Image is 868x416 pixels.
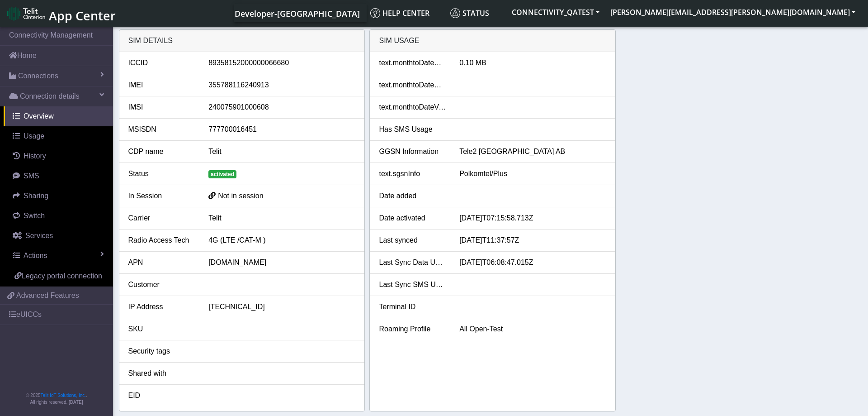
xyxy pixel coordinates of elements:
div: Customer [122,279,202,290]
a: Services [4,226,113,246]
span: Connections [18,71,58,81]
span: Usage [24,132,44,140]
div: ICCID [122,57,202,68]
div: SIM details [119,30,365,52]
div: 89358152000000066680 [202,57,362,68]
a: Telit IoT Solutions, Inc. [41,393,86,398]
div: IMEI [122,80,202,91]
div: Terminal ID [372,301,453,312]
span: Switch [24,212,45,220]
span: Help center [370,8,429,18]
a: Switch [4,206,113,226]
div: Roaming Profile [372,324,453,335]
div: Last Sync Data Usage [372,257,453,268]
div: IMSI [122,102,202,113]
div: text.sgsnInfo [372,168,453,179]
button: CONNECTIVITY_QATEST [506,4,605,20]
a: Overview [4,106,113,126]
a: Help center [367,4,447,22]
div: CDP name [122,146,202,157]
a: History [4,146,113,166]
a: SMS [4,166,113,186]
div: In Session [122,191,202,201]
span: SMS [24,172,39,180]
div: 4G (LTE /CAT-M ) [202,235,362,246]
div: [TECHNICAL_ID] [202,301,362,312]
div: APN [122,257,202,268]
div: [DOMAIN_NAME] [202,257,362,268]
span: Connection details [20,91,80,102]
div: text.monthtoDateVoice [372,102,453,113]
span: App Center [49,7,116,24]
div: MSISDN [122,124,202,135]
div: SIM Usage [370,30,615,52]
div: Shared with [122,368,202,379]
span: Sharing [24,192,48,200]
div: Telit [202,213,362,224]
div: Last synced [372,235,453,246]
span: Status [450,8,489,18]
span: Legacy portal connection [22,272,102,280]
div: Status [122,168,202,179]
span: Advanced Features [16,290,79,301]
div: 240075901000608 [202,102,362,113]
span: Actions [24,252,47,259]
div: Has SMS Usage [372,124,453,135]
a: App Center [7,4,114,23]
a: Your current platform instance [234,4,359,22]
div: 777700016451 [202,124,362,135]
img: status.svg [450,8,460,18]
a: Sharing [4,186,113,206]
div: 0.10 MB [453,57,613,68]
div: 355788116240913 [202,80,362,91]
div: Tele2 [GEOGRAPHIC_DATA] AB [453,146,613,157]
a: Status [447,4,506,22]
div: [DATE]T06:08:47.015Z [453,257,613,268]
span: activated [208,170,236,178]
img: logo-telit-cinterion-gw-new.png [7,6,45,21]
div: Last Sync SMS Usage [372,279,453,290]
div: Radio Access Tech [122,235,202,246]
span: Not in session [218,192,264,200]
div: [DATE]T11:37:57Z [453,235,613,246]
div: Date activated [372,213,453,224]
span: Services [25,232,53,239]
div: All Open-Test [453,324,613,335]
div: SKU [122,324,202,335]
span: History [24,152,46,160]
div: Date added [372,191,453,201]
span: Overview [24,112,54,120]
a: Usage [4,126,113,146]
div: Carrier [122,213,202,224]
div: text.monthtoDateData [372,57,453,68]
span: Developer-[GEOGRAPHIC_DATA] [235,8,360,19]
div: [DATE]T07:15:58.713Z [453,213,613,224]
div: EID [122,390,202,401]
img: knowledge.svg [370,8,380,18]
button: [PERSON_NAME][EMAIL_ADDRESS][PERSON_NAME][DOMAIN_NAME] [605,4,861,20]
div: text.monthtoDateSms [372,80,453,91]
div: GGSN Information [372,146,453,157]
div: Security tags [122,346,202,357]
div: Polkomtel/Plus [453,168,613,179]
div: Telit [202,146,362,157]
div: IP Address [122,301,202,312]
a: Actions [4,246,113,266]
